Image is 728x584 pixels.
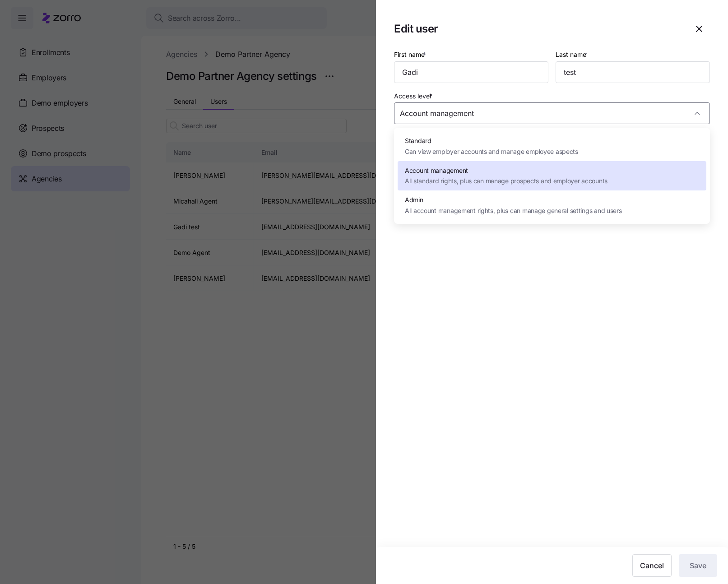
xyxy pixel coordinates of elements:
[405,206,622,216] span: All account management rights, plus can manage general settings and users
[690,560,706,571] span: Save
[394,102,710,124] input: Select access level
[405,147,578,157] span: Can view employer accounts and manage employee aspects
[640,560,664,571] span: Cancel
[405,166,607,176] span: Account management
[394,61,548,83] input: Type first name
[394,22,685,36] h1: Edit user
[556,50,589,60] label: Last name
[394,50,428,60] label: First name
[556,61,710,83] input: Type last name
[405,176,607,186] span: All standard rights, plus can manage prospects and employer accounts
[405,195,622,205] span: Admin
[405,136,578,146] span: Standard
[394,91,434,101] label: Access level
[632,554,672,577] button: Cancel
[679,554,717,577] button: Save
